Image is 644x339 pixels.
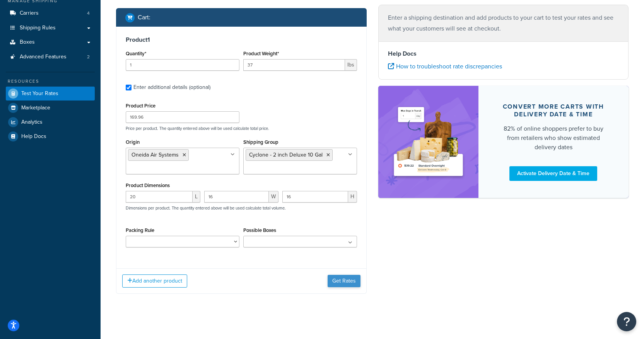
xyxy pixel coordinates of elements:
span: 2 [87,54,90,60]
span: lbs [345,59,357,71]
p: Price per product. The quantity entered above will be used calculate total price. [124,126,359,131]
span: Advanced Features [20,54,67,60]
a: Carriers4 [6,6,95,20]
span: Shipping Rules [20,25,56,31]
span: Help Docs [21,133,46,140]
span: 4 [87,10,90,17]
h2: Cart : [138,14,150,21]
span: H [348,191,357,203]
input: 0.00 [243,59,345,71]
h3: Product 1 [126,36,357,44]
a: Shipping Rules [6,21,95,35]
span: Marketplace [21,105,50,111]
img: feature-image-ddt-36eae7f7280da8017bfb280eaccd9c446f90b1fe08728e4019434db127062ab4.png [390,97,467,186]
input: 0 [126,59,239,71]
span: L [193,191,200,203]
a: Activate Delivery Date & Time [509,166,597,181]
label: Product Dimensions [126,182,170,188]
span: W [269,191,278,203]
a: Marketplace [6,101,95,115]
label: Quantity* [126,51,146,56]
label: Possible Boxes [243,227,276,233]
span: Analytics [21,119,43,126]
div: Enter additional details (optional) [133,82,210,93]
span: Cyclone - 2 inch Deluxe 10 Gal [249,151,323,159]
a: Analytics [6,115,95,129]
label: Product Price [126,103,155,109]
a: Advanced Features2 [6,50,95,64]
input: Enter additional details (optional) [126,85,132,90]
a: Help Docs [6,129,95,143]
a: Test Your Rates [6,87,95,101]
li: Carriers [6,6,95,20]
span: Oneida Air Systems [132,151,179,159]
p: Enter a shipping destination and add products to your cart to test your rates and see what your c... [388,12,619,34]
div: Convert more carts with delivery date & time [497,103,610,118]
label: Product Weight* [243,51,279,56]
button: Open Resource Center [617,312,636,331]
label: Packing Rule [126,227,154,233]
div: Resources [6,78,95,85]
li: Advanced Features [6,50,95,64]
a: Boxes [6,35,95,49]
button: Get Rates [328,275,360,287]
span: Test Your Rates [21,90,58,97]
label: Shipping Group [243,139,278,145]
span: Carriers [20,10,39,17]
div: 82% of online shoppers prefer to buy from retailers who show estimated delivery dates [497,124,610,152]
h4: Help Docs [388,49,619,58]
p: Dimensions per product. The quantity entered above will be used calculate total volume. [124,205,286,211]
button: Add another product [122,274,187,288]
span: Boxes [20,39,35,46]
a: How to troubleshoot rate discrepancies [388,62,502,71]
label: Origin [126,139,140,145]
